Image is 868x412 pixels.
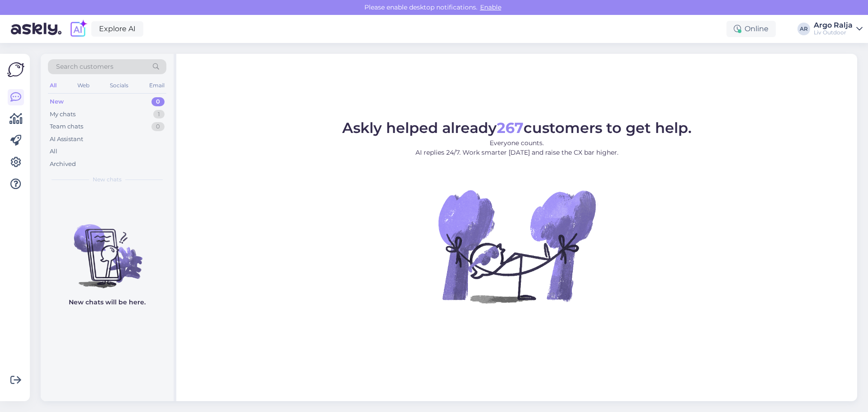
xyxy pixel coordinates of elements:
div: 0 [151,122,165,131]
img: No Chat active [435,165,598,327]
p: Everyone counts. AI replies 24/7. Work smarter [DATE] and raise the CX bar higher. [342,138,692,157]
div: Web [75,80,91,91]
span: Askly helped already customers to get help. [342,119,692,137]
img: Askly Logo [7,61,24,78]
b: 267 [497,119,524,137]
div: Socials [108,80,130,91]
div: Archived [50,160,76,169]
div: 0 [151,97,165,106]
div: Email [147,80,166,91]
div: Online [726,21,776,37]
div: New [50,97,64,106]
img: explore-ai [69,19,88,38]
div: AI Assistant [50,135,83,144]
div: My chats [50,110,75,119]
div: All [48,80,58,91]
span: New chats [93,175,122,184]
div: Liv Outdoor [814,29,853,36]
a: Argo RaljaLiv Outdoor [814,22,863,36]
div: Argo Ralja [814,22,853,29]
img: No chats [41,208,174,289]
span: Search customers [56,62,113,71]
div: Team chats [50,122,83,131]
a: Explore AI [91,21,143,37]
div: 1 [153,110,165,119]
div: All [50,147,57,156]
div: AR [797,23,810,35]
p: New chats will be here. [69,298,146,307]
span: Enable [477,3,504,11]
